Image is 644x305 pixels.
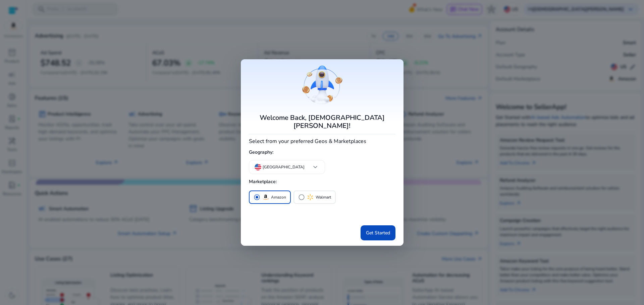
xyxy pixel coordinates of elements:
[263,164,305,170] p: [GEOGRAPHIC_DATA]
[298,194,305,201] span: radio_button_unchecked
[249,176,395,187] h5: Marketplace:
[311,163,319,171] span: keyboard_arrow_down
[316,194,331,201] p: Walmart
[306,193,314,201] img: walmart.svg
[249,137,395,145] h4: Select from your preferred Geos & Marketplaces
[254,194,260,201] span: radio_button_checked
[366,229,390,236] span: Get Started
[255,164,261,170] img: us.svg
[249,147,395,158] h5: Geography:
[262,193,270,201] img: amazon.svg
[271,194,286,201] p: Amazon
[361,225,395,240] button: Get Started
